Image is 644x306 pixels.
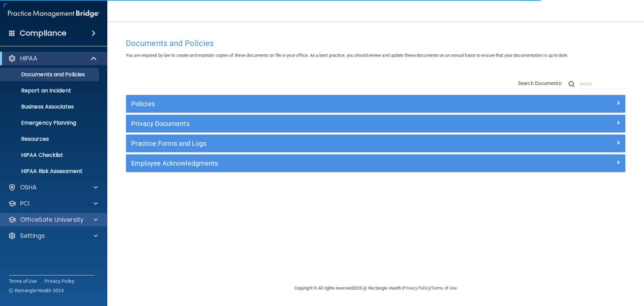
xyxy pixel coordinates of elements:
[569,81,575,87] img: ic-search.3b580494.png
[431,286,457,291] a: Terms of Use
[8,54,97,62] a: HIPAA
[580,79,626,89] input: Search
[20,232,45,240] p: Settings
[20,183,37,191] p: OSHA
[253,277,498,299] div: Copyright © All rights reserved 2025 @ Rectangle Health | |
[4,103,96,110] p: Business Associates
[131,140,495,147] h5: Practice Forms and Logs
[4,152,96,159] p: HIPAA Checklist
[131,98,620,109] a: Policies
[9,287,64,294] span: Ⓒ Rectangle Health 2024
[131,100,495,107] h5: Policies
[9,278,37,285] a: Terms of Use
[20,29,66,38] h4: Compliance
[8,200,98,208] a: PCI
[131,158,620,169] a: Employee Acknowledgments
[131,120,495,127] h5: Privacy Documents
[8,7,99,20] img: PMB logo
[518,80,562,86] span: Search Documents:
[131,118,620,129] a: Privacy Documents
[4,136,96,142] p: Resources
[4,120,96,126] p: Emergency Planning
[8,232,98,240] a: Settings
[4,87,96,94] p: Report an Incident
[131,138,620,149] a: Practice Forms and Logs
[126,53,568,58] span: You are required by law to create and maintain copies of these documents on file in your office. ...
[4,71,96,78] p: Documents and Policies
[4,168,96,175] p: HIPAA Risk Assessment
[131,160,495,167] h5: Employee Acknowledgments
[126,39,626,48] h4: Documents and Policies
[20,216,84,224] p: OfficeSafe University
[20,200,30,208] p: PCI
[8,183,98,191] a: OSHA
[45,278,75,285] a: Privacy Policy
[8,216,98,224] a: OfficeSafe University
[403,286,430,291] a: Privacy Policy
[20,54,37,62] p: HIPAA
